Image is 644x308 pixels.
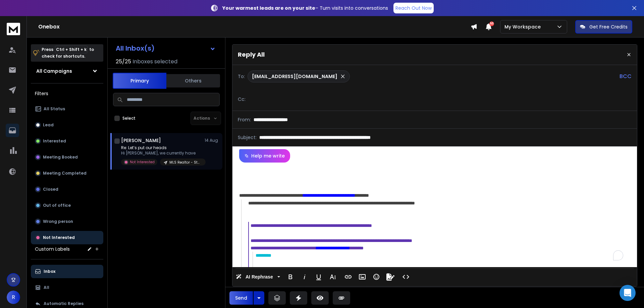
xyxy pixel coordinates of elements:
[620,72,632,80] p: BCC
[238,96,246,103] p: Cc:
[31,199,103,212] button: Out of office
[370,270,383,284] button: Emoticons
[121,150,202,156] p: Hi [PERSON_NAME], we currently have
[229,291,253,305] button: Send
[356,270,369,284] button: Insert Image (Ctrl+P)
[44,269,55,274] p: Inbox
[113,73,166,89] button: Primary
[326,270,339,284] button: More Text
[284,270,297,284] button: Bold (Ctrl+B)
[31,89,103,98] h3: Filters
[44,106,65,112] p: All Status
[43,171,87,176] p: Meeting Completed
[31,183,103,196] button: Closed
[234,270,281,284] button: AI Rephrase
[31,231,103,244] button: Not Interested
[244,274,274,280] span: AI Rephrase
[342,270,355,284] button: Insert Link (Ctrl+K)
[55,46,88,53] span: Ctrl + Shift + k
[36,68,72,74] h1: All Campaigns
[44,285,49,290] p: All
[489,21,494,26] span: 50
[38,23,471,31] h1: Onebox
[395,5,432,11] p: Reach Out Now
[31,134,103,148] button: Interested
[620,285,636,301] div: Open Intercom Messenger
[298,270,311,284] button: Italic (Ctrl+I)
[7,291,20,304] button: R
[169,160,202,165] p: MLS Realtor - Stale Listing
[31,167,103,180] button: Meeting Completed
[238,73,245,80] p: To:
[43,219,73,224] p: Wrong person
[504,23,543,30] p: My Workspace
[393,3,434,13] a: Reach Out Now
[44,301,84,306] p: Automatic Replies
[42,46,94,60] p: Press to check for shortcuts.
[238,134,257,141] p: Subject:
[31,102,103,116] button: All Status
[222,5,388,11] p: – Turn visits into conversations
[121,145,202,150] p: Re: Let’s put our heads
[239,149,290,163] button: Help me write
[43,235,75,240] p: Not Interested
[166,73,220,88] button: Others
[43,155,78,160] p: Meeting Booked
[31,150,103,164] button: Meeting Booked
[116,45,155,52] h1: All Inbox(s)
[575,20,632,34] button: Get Free Credits
[252,73,337,80] p: [EMAIL_ADDRESS][DOMAIN_NAME]
[130,160,155,165] p: Not Interested
[121,137,161,144] h1: [PERSON_NAME]
[122,116,136,121] label: Select
[205,138,220,143] p: 14 Aug
[43,203,71,208] p: Out of office
[222,5,315,11] strong: Your warmest leads are on your site
[132,58,177,66] h3: Inboxes selected
[43,187,58,192] p: Closed
[31,215,103,228] button: Wrong person
[116,58,131,66] span: 25 / 25
[312,270,325,284] button: Underline (Ctrl+U)
[43,122,54,128] p: Lead
[31,118,103,132] button: Lead
[384,270,397,284] button: Signature
[232,163,637,267] div: To enrich screen reader interactions, please activate Accessibility in Grammarly extension settings
[31,281,103,294] button: All
[31,64,103,78] button: All Campaigns
[399,270,412,284] button: Code View
[7,23,20,35] img: logo
[589,23,628,30] p: Get Free Credits
[31,265,103,278] button: Inbox
[43,138,66,144] p: Interested
[35,246,70,252] h3: Custom Labels
[238,50,265,59] p: Reply All
[110,42,221,55] button: All Inbox(s)
[238,116,251,123] p: From:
